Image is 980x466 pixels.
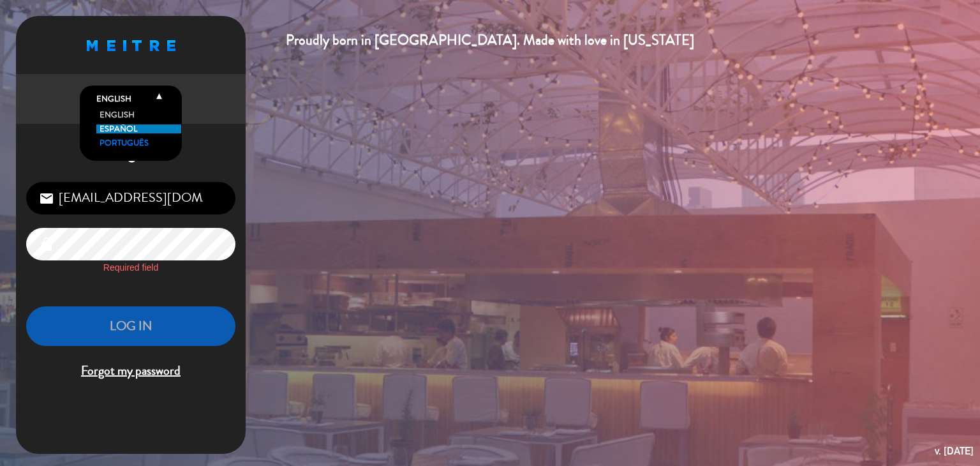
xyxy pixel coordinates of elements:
i: lock [39,237,54,252]
button: LOG IN [26,306,235,347]
div: v. [DATE] [935,442,974,460]
h1: Log in [16,140,246,162]
a: Español [96,124,181,133]
label: Required field [26,260,235,275]
a: English [96,110,181,119]
a: Português [96,139,181,147]
input: Email [26,182,235,214]
span: English [93,93,131,105]
span: Forgot my password [26,361,235,382]
i: email [39,191,54,206]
